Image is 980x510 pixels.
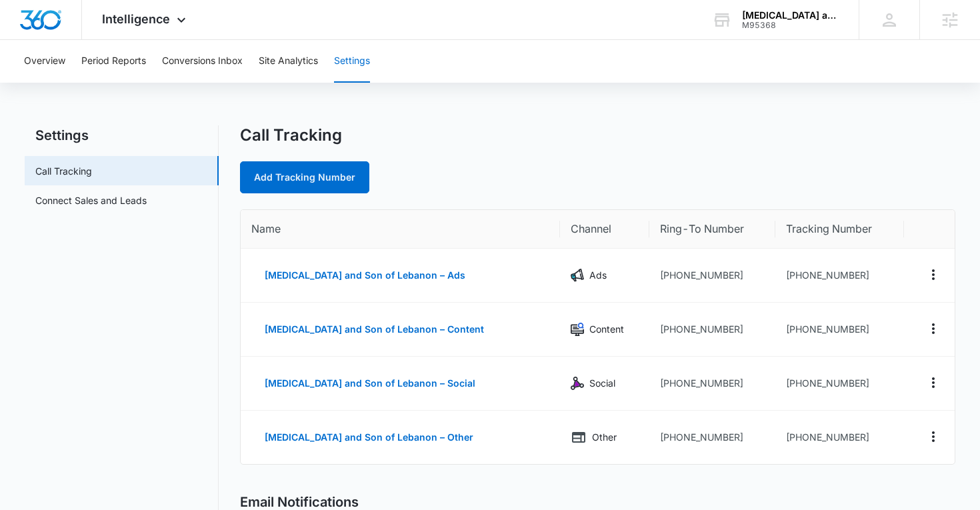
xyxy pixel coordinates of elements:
[251,259,479,291] button: [MEDICAL_DATA] and Son of Lebanon – Ads
[240,125,342,145] h1: Call Tracking
[923,372,944,393] button: Actions
[775,210,904,249] th: Tracking Number
[742,10,839,21] div: account name
[923,318,944,339] button: Actions
[923,426,944,447] button: Actions
[592,430,617,445] p: Other
[571,269,584,282] img: Ads
[775,303,904,357] td: [PHONE_NUMBER]
[589,322,624,337] p: Content
[775,411,904,464] td: [PHONE_NUMBER]
[589,268,607,283] p: Ads
[251,367,489,399] button: [MEDICAL_DATA] and Son of Lebanon – Social
[102,12,170,26] span: Intelligence
[649,210,775,249] th: Ring-To Number
[162,40,243,83] button: Conversions Inbox
[775,357,904,411] td: [PHONE_NUMBER]
[571,377,584,390] img: Social
[334,40,370,83] button: Settings
[251,313,497,345] button: [MEDICAL_DATA] and Son of Lebanon – Content
[649,411,775,464] td: [PHONE_NUMBER]
[240,161,369,193] a: Add Tracking Number
[251,421,487,453] button: [MEDICAL_DATA] and Son of Lebanon – Other
[923,264,944,285] button: Actions
[649,249,775,303] td: [PHONE_NUMBER]
[24,40,65,83] button: Overview
[742,21,839,30] div: account id
[649,303,775,357] td: [PHONE_NUMBER]
[259,40,318,83] button: Site Analytics
[81,40,146,83] button: Period Reports
[35,164,92,178] a: Call Tracking
[241,210,561,249] th: Name
[560,210,649,249] th: Channel
[649,357,775,411] td: [PHONE_NUMBER]
[775,249,904,303] td: [PHONE_NUMBER]
[35,193,147,207] a: Connect Sales and Leads
[571,323,584,336] img: Content
[589,376,615,391] p: Social
[25,125,219,145] h2: Settings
